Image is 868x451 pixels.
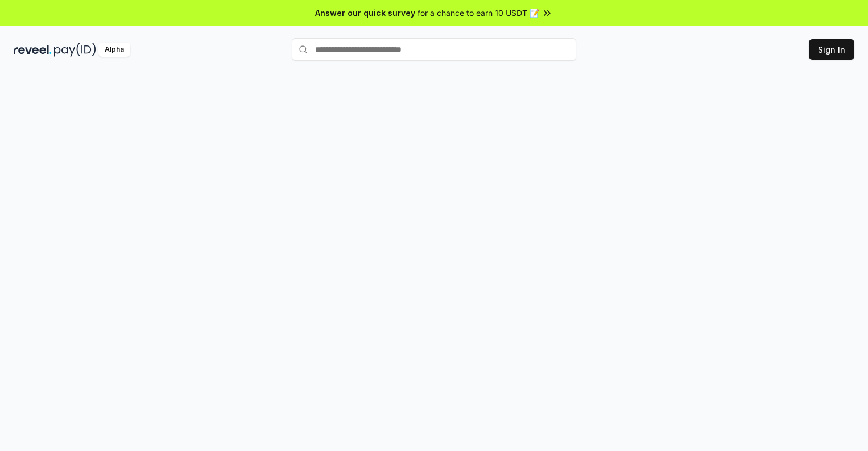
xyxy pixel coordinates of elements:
[315,7,415,19] span: Answer our quick survey
[14,43,52,57] img: reveel_dark
[418,7,539,19] span: for a chance to earn 10 USDT 📝
[809,39,854,60] button: Sign In
[98,43,130,57] div: Alpha
[54,43,96,57] img: pay_id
